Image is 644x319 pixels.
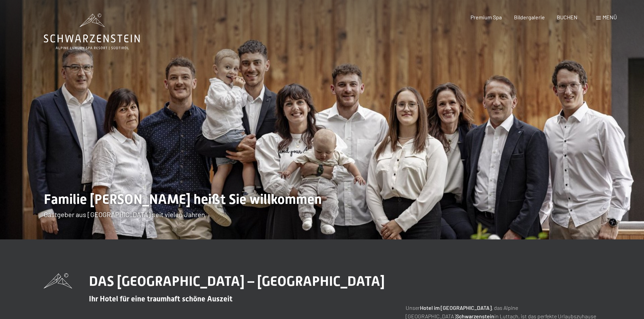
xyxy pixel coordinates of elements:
[603,14,617,20] span: Menü
[44,191,322,207] span: Familie [PERSON_NAME] heißt Sie willkommen
[89,295,233,303] span: Ihr Hotel für eine traumhaft schöne Auszeit
[44,210,205,218] span: Gastgeber aus [GEOGRAPHIC_DATA] seit vielen Jahren
[514,14,545,20] a: Bildergalerie
[471,14,502,20] a: Premium Spa
[420,304,492,311] strong: Hotel im [GEOGRAPHIC_DATA]
[89,273,385,289] span: DAS [GEOGRAPHIC_DATA] – [GEOGRAPHIC_DATA]
[557,14,577,20] a: BUCHEN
